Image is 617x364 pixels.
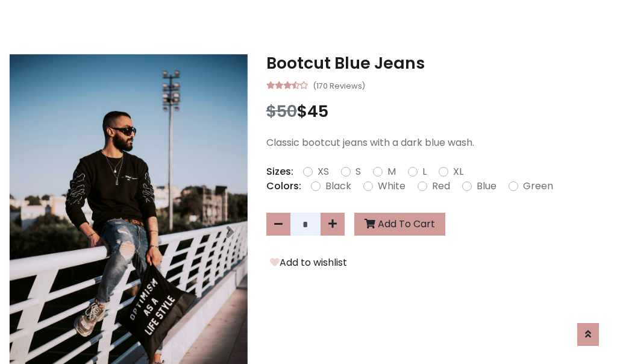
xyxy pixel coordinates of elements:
[266,179,301,193] p: Colors:
[477,179,496,193] label: Blue
[307,100,328,122] span: 45
[266,165,293,179] p: Sizes:
[266,102,608,121] h3: $
[422,165,427,179] label: L
[378,179,406,193] label: White
[266,100,297,122] span: $50
[266,255,351,271] button: Add to wishlist
[355,165,361,179] label: S
[453,165,463,179] label: XL
[523,179,553,193] label: Green
[387,165,396,179] label: M
[325,179,351,193] label: Black
[354,213,445,236] button: Add To Cart
[313,78,365,92] small: (170 Reviews)
[266,54,608,73] h3: Bootcut Blue Jeans
[432,179,450,193] label: Red
[266,136,608,150] p: Classic bootcut jeans with a dark blue wash.
[318,165,329,179] label: XS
